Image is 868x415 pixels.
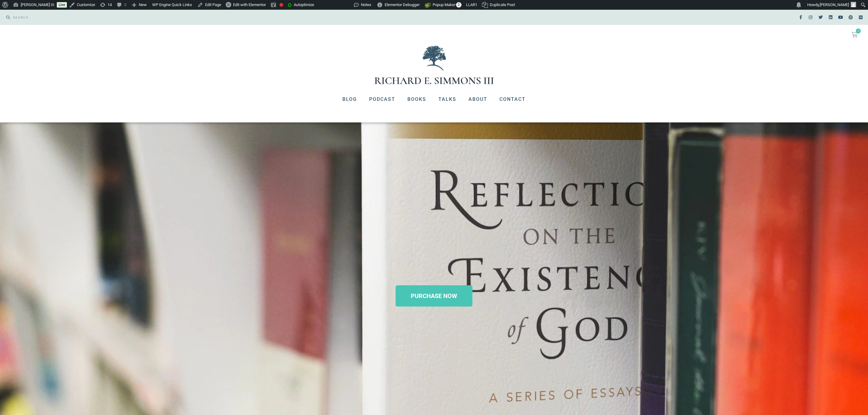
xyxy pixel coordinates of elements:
[363,91,401,107] a: Podcast
[820,2,849,7] span: [PERSON_NAME]
[844,28,865,41] a: 0
[856,29,861,33] span: 0
[401,91,432,107] a: Books
[57,2,67,8] a: Live
[320,1,334,11] img: Views over 48 hours. Click for more Jetpack Stats.
[411,293,457,299] span: PURCHASE NOW
[493,91,532,107] a: Contact
[10,13,431,22] input: SEARCH
[456,2,461,8] span: 2
[280,3,283,7] div: Focus keyphrase not set
[336,91,363,107] a: Blog
[396,285,472,307] a: PURCHASE NOW
[233,2,266,7] span: Edit with Elementor
[475,2,477,7] span: 1
[462,91,493,107] a: About
[432,91,462,107] a: Talks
